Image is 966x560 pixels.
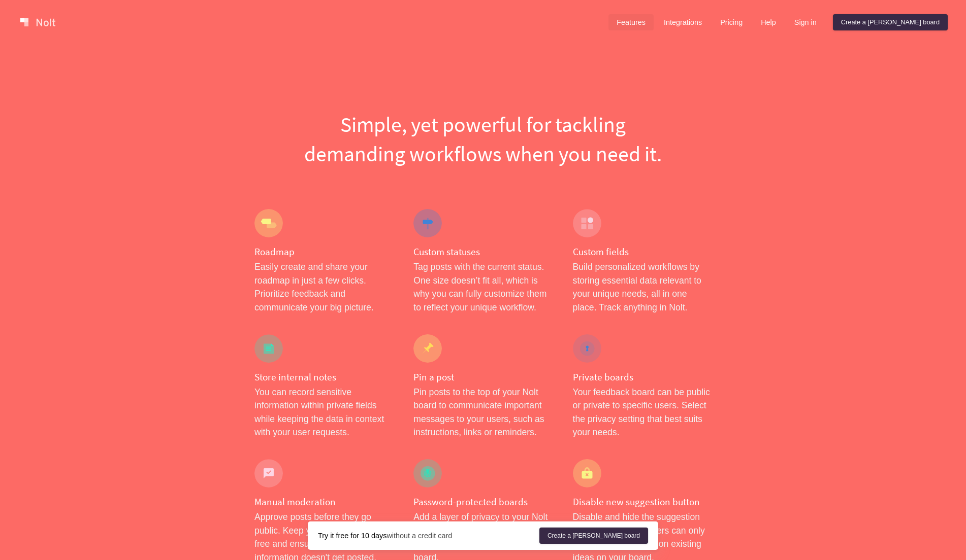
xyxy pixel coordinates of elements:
[413,496,552,508] h4: Password-protected boards
[413,246,552,258] h4: Custom statuses
[539,528,648,544] a: Create a [PERSON_NAME] board
[413,386,552,439] p: Pin posts to the top of your Nolt board to communicate important messages to your users, such as ...
[833,14,948,30] a: Create a [PERSON_NAME] board
[254,371,393,383] h4: Store internal notes
[254,260,393,314] p: Easily create and share your roadmap in just a few clicks. Prioritize feedback and communicate yo...
[573,260,712,314] p: Build personalized workflows by storing essential data relevant to your unique needs, all in one ...
[573,246,712,258] h4: Custom fields
[413,371,552,383] h4: Pin a post
[786,14,825,30] a: Sign in
[254,110,712,168] h1: Simple, yet powerful for tackling demanding workflows when you need it.
[254,246,393,258] h4: Roadmap
[608,14,654,30] a: Features
[318,531,539,541] div: without a credit card
[254,386,393,439] p: You can record sensitive information within private fields while keeping the data in context with...
[413,260,552,314] p: Tag posts with the current status. One size doesn’t fit all, which is why you can fully customize...
[318,532,387,540] strong: Try it free for 10 days
[753,14,784,30] a: Help
[254,496,393,508] h4: Manual moderation
[656,14,710,30] a: Integrations
[573,371,712,383] h4: Private boards
[573,496,712,508] h4: Disable new suggestion button
[712,14,751,30] a: Pricing
[573,386,712,439] p: Your feedback board can be public or private to specific users. Select the privacy setting that b...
